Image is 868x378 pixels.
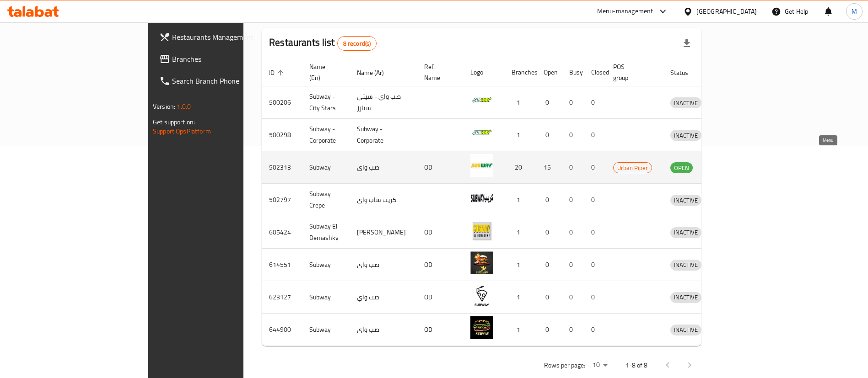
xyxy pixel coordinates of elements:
a: Restaurants Management [152,26,293,48]
span: Restaurants Management [172,32,286,43]
td: 0 [536,249,562,281]
td: OD [417,281,463,314]
td: OD [417,216,463,249]
span: Status [670,67,700,78]
img: Subway [470,284,493,307]
span: 1.0.0 [177,101,191,112]
td: 1 [504,249,536,281]
td: 1 [504,216,536,249]
td: صب واي [350,314,417,346]
td: 0 [584,151,606,184]
td: 1 [504,281,536,314]
span: 8 record(s) [338,39,377,48]
td: صب واي - سيتي ستارز [350,86,417,119]
div: Rows per page: [589,358,611,372]
span: Branches [172,53,286,64]
span: M [852,6,857,16]
td: 0 [584,86,606,119]
td: 0 [562,249,584,281]
td: 1 [504,86,536,119]
img: Subway [470,316,493,339]
span: INACTIVE [670,325,701,335]
td: OD [417,314,463,346]
span: INACTIVE [670,98,701,108]
td: 0 [584,216,606,249]
td: Subway [302,314,350,346]
td: 0 [562,216,584,249]
th: Open [536,59,562,86]
th: Branches [504,59,536,86]
span: OPEN [670,163,693,173]
td: 0 [584,184,606,216]
td: 0 [562,281,584,314]
div: INACTIVE [670,292,701,303]
div: [GEOGRAPHIC_DATA] [696,6,757,16]
th: Busy [562,59,584,86]
td: Subway [302,151,350,184]
img: Subway El Demashky [470,219,493,242]
div: Total records count [337,36,377,51]
span: INACTIVE [670,130,701,141]
td: Subway [302,249,350,281]
td: صب واي [350,281,417,314]
img: Subway [470,154,493,177]
img: Subway [470,251,493,274]
table: enhanced table [262,59,744,346]
td: [PERSON_NAME] [350,216,417,249]
td: 0 [536,119,562,151]
td: 0 [562,314,584,346]
h2: Restaurants list [269,36,377,51]
td: صب واى [350,249,417,281]
span: INACTIVE [670,260,701,270]
p: Rows per page: [544,360,585,371]
td: 0 [584,281,606,314]
td: Subway - City Stars [302,86,350,119]
span: Name (En) [309,61,339,83]
img: Subway - City Stars [470,89,493,112]
td: Subway El Demashky [302,216,350,249]
a: Branches [152,48,293,70]
td: 0 [536,216,562,249]
div: INACTIVE [670,195,701,206]
td: 0 [536,86,562,119]
div: Menu-management [597,6,653,17]
td: OD [417,151,463,184]
span: Urban Piper [614,163,652,173]
td: كريب ساب واي [350,184,417,216]
span: Search Branch Phone [172,75,286,86]
th: Logo [463,59,504,86]
span: INACTIVE [670,227,701,238]
span: ID [269,67,286,78]
span: Ref. Name [424,61,452,83]
td: صب واى [350,151,417,184]
td: 0 [584,314,606,346]
a: Support.OpsPlatform [153,125,211,137]
td: 0 [584,119,606,151]
td: 1 [504,314,536,346]
td: Subway - Corporate [350,119,417,151]
td: 20 [504,151,536,184]
span: INACTIVE [670,195,701,206]
a: Search Branch Phone [152,70,293,92]
td: 0 [536,314,562,346]
td: OD [417,249,463,281]
span: INACTIVE [670,292,701,303]
span: POS group [613,61,652,83]
img: Subway - Corporate [470,122,493,144]
td: Subway Crepe [302,184,350,216]
p: 1-8 of 8 [625,360,647,371]
span: Name (Ar) [357,67,396,78]
img: Subway Crepe [470,186,493,209]
td: 0 [562,119,584,151]
td: 0 [562,151,584,184]
td: 0 [584,249,606,281]
td: 0 [562,86,584,119]
td: 0 [562,184,584,216]
td: 1 [504,184,536,216]
td: 15 [536,151,562,184]
td: Subway [302,281,350,314]
span: Version: [153,101,175,112]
